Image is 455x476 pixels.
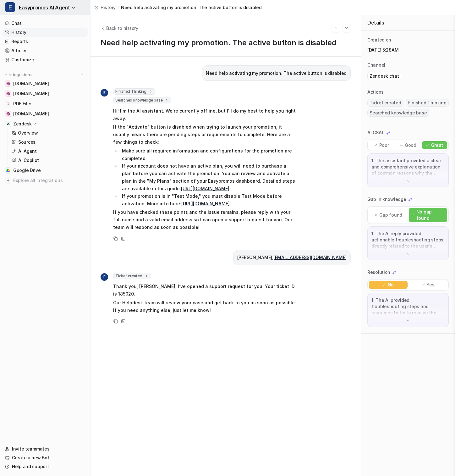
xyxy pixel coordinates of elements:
[13,80,49,87] span: [DOMAIN_NAME]
[3,55,88,64] a: Customize
[9,129,88,137] a: Overview
[118,4,119,11] span: /
[3,89,88,98] a: easypromos-apiref.redoc.ly[DOMAIN_NAME]
[3,72,34,78] button: Integrations
[344,25,349,31] img: Next session
[367,62,385,68] p: Channel
[3,109,88,118] a: www.easypromosapp.com[DOMAIN_NAME]
[101,89,108,97] span: E
[367,37,391,43] p: Created on
[9,138,88,147] a: Sources
[6,122,10,126] img: Zendesk
[206,69,347,77] p: Need help activating my promotion. The active button is disabled
[426,282,434,288] p: Yes
[237,254,347,261] p: [PERSON_NAME],
[3,462,88,471] a: Help and support
[371,230,445,249] p: 1. The AI reply provided actionable troubleshooting steps directly related to the user's issue: e...
[367,109,429,117] span: Searched knowledge base
[406,99,449,107] span: Finished Thinking
[113,88,155,95] span: Finished Thinking
[3,166,88,175] a: Google DriveGoogle Drive
[101,38,351,47] h1: Need help activating my promotion. The active button is disabled
[406,252,410,256] img: down-arrow
[113,208,297,231] p: If you have checked these points and the issue remains, please reply with your full name and a va...
[113,123,297,146] p: If the "Activate" button is disabled when trying to launch your promotion, it usually means there...
[334,25,338,31] img: Previous session
[13,121,32,127] p: Zendesk
[101,25,138,31] button: Back to history
[367,269,390,275] p: Resolution
[4,73,8,77] img: expand menu
[3,453,88,462] a: Create a new Bot
[367,196,406,202] p: Gap in knowledge
[379,212,402,218] p: Gap found
[9,147,88,156] a: AI Agent
[431,142,443,148] p: Great
[406,318,410,323] img: down-arrow
[6,82,10,86] img: www.notion.com
[343,24,351,32] button: Go to next session
[181,201,230,206] a: [URL][DOMAIN_NAME]
[3,46,88,55] a: Articles
[120,147,297,162] li: Make sure all required information and configurations for the promotion are completed.
[371,297,445,316] p: 1. The AI provided troubleshooting steps and resources to try to resolve the issue of the disable...
[106,25,138,31] span: Back to history
[6,102,10,106] img: PDF Files
[181,186,229,191] a: [URL][DOMAIN_NAME]
[13,175,85,185] span: Explore all integrations
[113,299,297,314] p: Our Helpdesk team will review your case and get back to you as soon as possible. If you need anyt...
[388,282,394,288] p: No
[120,192,297,208] li: If your promotion is in "Test Mode," you must disable Test Mode before activation. More info here:
[3,79,88,88] a: www.notion.com[DOMAIN_NAME]
[18,148,37,154] p: AI Agent
[94,4,116,11] a: History
[13,167,41,174] span: Google Drive
[367,47,449,53] p: [DATE] 5:28AM
[3,37,88,46] a: Reports
[13,91,49,97] span: [DOMAIN_NAME]
[101,4,116,11] span: History
[6,169,10,172] img: Google Drive
[370,73,399,79] p: Zendesk chat
[6,112,10,116] img: www.easypromosapp.com
[5,2,15,12] span: E
[361,15,455,30] div: Details
[5,177,11,184] img: explore all integrations
[18,157,39,163] p: AI Copilot
[332,24,340,32] button: Go to previous session
[273,255,347,260] a: [EMAIL_ADDRESS][DOMAIN_NAME]
[3,445,88,453] a: Invite teammates
[121,4,262,11] span: Need help activating my promotion. The active button is disabled
[101,273,108,281] span: E
[406,179,410,183] img: down-arrow
[120,162,297,192] li: If your account does not have an active plan, you will need to purchase a plan before you can act...
[405,142,416,148] p: Good
[113,273,151,279] span: Ticket created
[113,97,171,103] span: Searched knowledge base
[18,130,38,136] p: Overview
[379,142,389,148] p: Poor
[367,130,384,136] p: AI CSAT
[9,156,88,165] a: AI Copilot
[19,3,70,12] span: Easypromos AI Agent
[80,73,84,77] img: menu_add.svg
[13,111,49,117] span: [DOMAIN_NAME]
[367,99,403,107] span: Ticket created
[113,283,297,298] p: Thank you, [PERSON_NAME]. I’ve opened a support request for you. Your ticket ID is 185020.
[367,89,384,95] p: Actions
[3,28,88,37] a: History
[3,176,88,185] a: Explore all integrations
[416,209,444,221] p: No gap found
[113,107,297,122] p: Hi! I'm the AI assistant. We're currently offline, but I'll do my best to help you right away.
[18,139,36,145] p: Sources
[6,92,10,96] img: easypromos-apiref.redoc.ly
[371,158,445,176] p: 1. The assistant provided a clear and comprehensive explanation of common reasons why the 'Activa...
[9,72,32,77] p: Integrations
[3,19,88,28] a: Chat
[3,99,88,108] a: PDF FilesPDF Files
[13,101,32,107] span: PDF Files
